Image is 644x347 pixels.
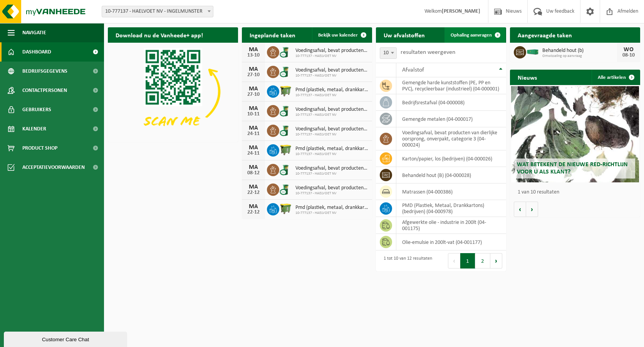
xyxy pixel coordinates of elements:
a: Ophaling aanvragen [444,27,505,43]
h2: Aangevraagde taken [510,27,580,42]
h2: Ingeplande taken [242,27,303,42]
span: Omwisseling op aanvraag [542,54,617,58]
span: Voedingsafval, bevat producten van dierlijke oorsprong, onverpakt, categorie 3 [295,48,368,54]
div: MA [246,105,261,112]
button: Vorige [514,202,526,217]
h2: Download nu de Vanheede+ app! [108,27,211,42]
div: 08-10 [621,53,636,58]
td: gemengde harde kunststoffen (PE, PP en PVC), recycleerbaar (industrieel) (04-000001) [396,77,506,94]
div: 24-11 [246,131,261,137]
span: 10-777137 - HAELVOET NV [295,191,368,196]
div: 22-12 [246,190,261,195]
span: 10 [380,47,397,59]
h2: Uw afvalstoffen [376,27,433,42]
a: Alle artikelen [592,70,639,85]
span: 10-777137 - HAELVOET NV [295,211,368,215]
button: 2 [475,253,490,269]
div: WO [621,47,636,53]
span: Kalender [22,119,46,138]
td: matrassen (04-000386) [396,184,506,200]
td: bedrijfsrestafval (04-000008) [396,94,506,111]
td: PMD (Plastiek, Metaal, Drankkartons) (bedrijven) (04-000978) [396,200,506,217]
span: 10-777137 - HAELVOET NV [295,172,368,176]
img: WB-0140-CU [279,104,292,117]
span: Pmd (plastiek, metaal, drankkartons) (bedrijven) [295,87,368,93]
span: Acceptatievoorwaarden [22,158,85,177]
span: Bekijk uw kalender [318,33,358,38]
img: WB-0140-CU [279,123,292,137]
button: Previous [448,253,460,269]
img: WB-0140-CU [279,45,292,58]
div: MA [246,204,261,210]
span: Voedingsafval, bevat producten van dierlijke oorsprong, onverpakt, categorie 3 [295,107,368,113]
div: 27-10 [246,72,261,78]
span: Wat betekent de nieuwe RED-richtlijn voor u als klant? [517,162,628,175]
span: Navigatie [22,23,46,42]
td: afgewerkte olie - industrie in 200lt (04-001175) [396,217,506,234]
img: WB-0140-CU [279,65,292,78]
h2: Nieuws [510,70,545,85]
div: 10-11 [246,112,261,117]
img: Download de VHEPlus App [108,43,238,140]
button: 1 [460,253,475,269]
iframe: chat widget [4,330,129,347]
img: WB-0140-CU [279,163,292,176]
div: 22-12 [246,210,261,215]
div: MA [246,125,261,131]
div: 24-11 [246,151,261,156]
img: HK-XC-30-GN-00 [526,48,539,55]
div: MA [246,145,261,151]
span: Afvalstof [402,67,424,73]
span: Product Shop [22,138,57,158]
a: Wat betekent de nieuwe RED-richtlijn voor u als klant? [511,86,639,182]
span: Bedrijfsgegevens [22,62,67,81]
td: gemengde metalen (04-000017) [396,111,506,127]
span: 10-777137 - HAELVOET NV [295,152,368,157]
span: Behandeld hout (b) [542,48,617,54]
div: MA [246,164,261,170]
p: 1 van 10 resultaten [518,190,636,195]
span: Pmd (plastiek, metaal, drankkartons) (bedrijven) [295,146,368,152]
span: 10-777137 - HAELVOET NV [295,132,368,137]
div: 13-10 [246,53,261,58]
td: behandeld hout (B) (04-000028) [396,167,506,184]
span: Voedingsafval, bevat producten van dierlijke oorsprong, onverpakt, categorie 3 [295,67,368,73]
div: MA [246,184,261,190]
span: 10-777137 - HAELVOET NV - INGELMUNSTER [102,6,213,17]
span: Contactpersonen [22,81,67,100]
span: Voedingsafval, bevat producten van dierlijke oorsprong, onverpakt, categorie 3 [295,185,368,191]
td: voedingsafval, bevat producten van dierlijke oorsprong, onverpakt, categorie 3 (04-000024) [396,127,506,150]
div: 08-12 [246,170,261,176]
span: Pmd (plastiek, metaal, drankkartons) (bedrijven) [295,205,368,211]
button: Next [490,253,502,269]
span: 10-777137 - HAELVOET NV [295,73,368,78]
div: MA [246,86,261,92]
span: Voedingsafval, bevat producten van dierlijke oorsprong, onverpakt, categorie 3 [295,165,368,172]
td: karton/papier, los (bedrijven) (04-000026) [396,150,506,167]
div: 27-10 [246,92,261,97]
div: MA [246,47,261,53]
td: olie-emulsie in 200lt-vat (04-001177) [396,234,506,250]
span: 10-777137 - HAELVOET NV [295,54,368,58]
a: Bekijk uw kalender [312,27,371,43]
strong: [PERSON_NAME] [442,8,480,14]
div: 1 tot 10 van 12 resultaten [380,252,432,269]
span: 10 [380,48,396,58]
img: WB-1100-HPE-GN-50 [279,84,292,97]
span: Voedingsafval, bevat producten van dierlijke oorsprong, onverpakt, categorie 3 [295,126,368,132]
img: WB-0140-CU [279,182,292,195]
span: 10-777137 - HAELVOET NV [295,113,368,117]
img: WB-1100-HPE-GN-50 [279,143,292,156]
button: Volgende [526,202,538,217]
span: Gebruikers [22,100,51,119]
span: Ophaling aanvragen [451,33,492,38]
div: MA [246,66,261,72]
span: Dashboard [22,42,51,62]
img: WB-1100-HPE-GN-50 [279,202,292,215]
span: 10-777137 - HAELVOET NV - INGELMUNSTER [102,6,213,17]
label: resultaten weergeven [401,49,455,55]
span: 10-777137 - HAELVOET NV [295,93,368,98]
